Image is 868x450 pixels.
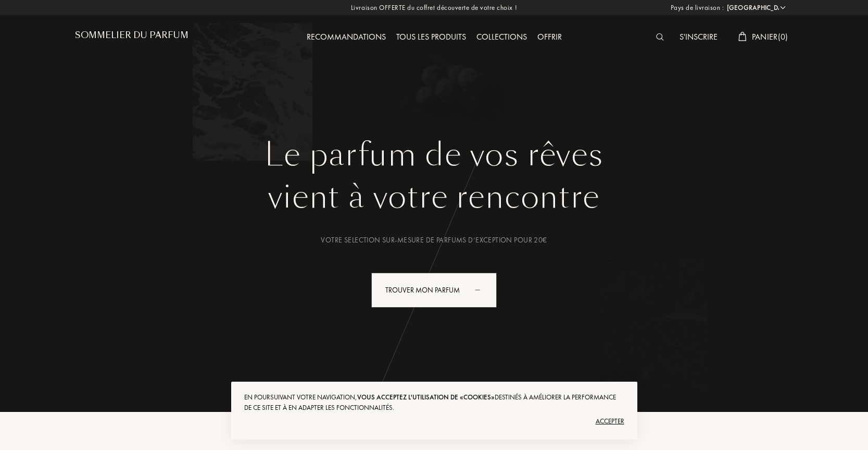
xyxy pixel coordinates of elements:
a: Offrir [532,31,567,42]
h1: Le parfum de vos rêves [83,136,786,174]
a: Trouver mon parfumanimation [363,273,505,308]
a: Collections [471,31,532,42]
img: cart_white.svg [738,32,747,41]
div: vient à votre rencontre [83,174,786,221]
div: Trouver mon parfum [371,273,497,308]
div: Votre selection sur-mesure de parfums d’exception pour 20€ [83,235,786,246]
a: Recommandations [301,31,391,42]
div: En poursuivant votre navigation, destinés à améliorer la performance de ce site et à en adapter l... [244,392,624,413]
img: search_icn_white.svg [656,33,664,41]
div: Tous les produits [391,31,471,44]
a: Tous les produits [391,31,471,42]
div: Offrir [532,31,567,44]
img: arrow_w.png [779,4,787,11]
div: Collections [471,31,532,44]
div: Recommandations [301,31,391,44]
span: Pays de livraison : [671,3,724,13]
div: animation [471,279,492,300]
a: S'inscrire [674,31,723,42]
div: S'inscrire [674,31,723,44]
span: vous acceptez l'utilisation de «cookies» [357,393,495,402]
div: Accepter [244,413,624,430]
span: Panier ( 0 ) [752,31,788,42]
h1: Sommelier du Parfum [75,30,188,40]
a: Sommelier du Parfum [75,30,188,44]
